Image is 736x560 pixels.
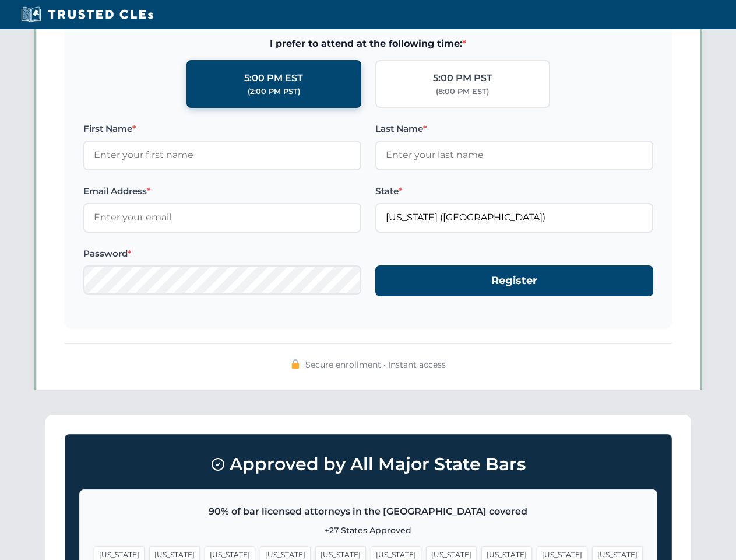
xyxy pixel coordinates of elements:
[433,71,492,86] div: 5:00 PM PST
[375,265,653,296] button: Register
[83,141,361,170] input: Enter your first name
[94,504,643,519] p: 90% of bar licensed attorneys in the [GEOGRAPHIC_DATA] covered
[17,6,157,23] img: Trusted CLEs
[83,184,361,198] label: Email Address
[436,86,489,97] div: (8:00 PM EST)
[375,141,653,170] input: Enter your last name
[248,86,300,97] div: (2:00 PM PST)
[94,524,643,537] p: +27 States Approved
[375,184,653,198] label: State
[375,203,653,232] input: Florida (FL)
[83,247,361,261] label: Password
[83,203,361,232] input: Enter your email
[83,36,653,51] span: I prefer to attend at the following time:
[305,358,446,371] span: Secure enrollment • Instant access
[83,122,361,136] label: First Name
[79,449,657,480] h3: Approved by All Major State Bars
[291,359,300,369] img: 🔒
[244,71,303,86] div: 5:00 PM EST
[375,122,653,136] label: Last Name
